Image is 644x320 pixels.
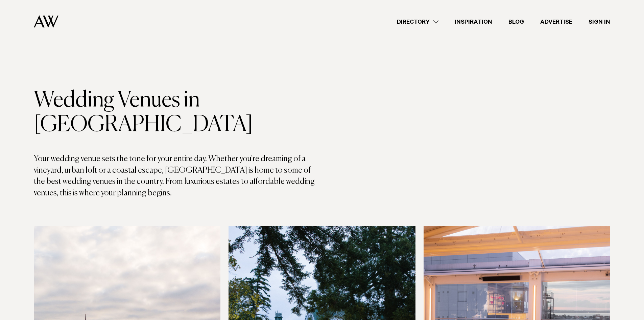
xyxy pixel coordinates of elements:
a: Sign In [580,17,618,26]
h1: Wedding Venues in [GEOGRAPHIC_DATA] [34,88,322,137]
a: Inspiration [447,17,500,26]
a: Directory [389,17,447,26]
a: Advertise [532,17,580,26]
a: Blog [500,17,532,26]
img: Auckland Weddings Logo [34,15,58,28]
p: Your wedding venue sets the tone for your entire day. Whether you're dreaming of a vineyard, urba... [34,153,322,199]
